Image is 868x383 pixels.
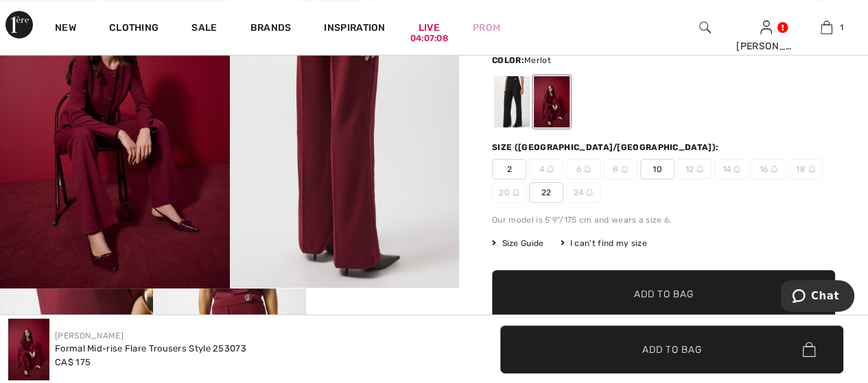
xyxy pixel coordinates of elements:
a: Sign In [760,21,772,34]
img: ring-m.svg [621,166,628,173]
span: 14 [714,159,749,180]
div: Size ([GEOGRAPHIC_DATA]/[GEOGRAPHIC_DATA]): [492,141,721,153]
span: 20 [492,182,526,203]
span: Inspiration [324,22,385,36]
span: Add to Bag [634,287,693,301]
img: ring-m.svg [734,166,740,173]
img: ring-m.svg [808,166,815,173]
span: 10 [640,159,675,180]
span: 4 [529,159,563,180]
img: ring-m.svg [584,166,591,173]
span: 2 [492,159,526,180]
a: Brands [250,22,292,36]
img: ring-m.svg [771,166,777,173]
span: 6 [566,159,600,180]
img: Formal Mid-Rise Flare Trousers Style 253073 [8,319,49,380]
div: [PERSON_NAME] [736,39,796,53]
img: Bag.svg [802,342,815,357]
img: ring-m.svg [513,189,519,196]
a: New [55,22,76,36]
iframe: Opens a widget where you can chat to one of our agents [781,280,854,314]
div: Black [494,76,530,127]
div: Merlot [534,76,570,127]
a: [PERSON_NAME] [55,331,124,341]
a: Clothing [109,22,159,36]
a: Sale [191,22,217,36]
a: Prom [473,21,500,35]
span: 12 [677,159,712,180]
img: My Info [760,19,772,36]
div: Formal Mid-rise Flare Trousers Style 253073 [55,342,246,356]
div: Our model is 5'9"/175 cm and wears a size 6. [492,214,835,226]
span: 8 [603,159,637,180]
span: 16 [751,159,786,180]
img: My Bag [821,19,832,36]
img: 1ère Avenue [5,11,33,38]
span: Add to Bag [642,342,701,356]
img: ring-m.svg [547,166,554,173]
img: ring-m.svg [586,189,593,196]
span: Merlot [524,55,551,65]
button: Add to Bag [492,270,835,318]
span: 18 [788,159,823,180]
a: 1 [797,19,856,36]
span: 22 [529,182,563,203]
img: ring-m.svg [696,166,703,173]
img: search the website [699,19,711,36]
span: Color: [492,55,524,65]
span: CA$ 175 [55,357,91,367]
span: 1 [839,21,843,34]
div: 04:07:08 [410,32,448,45]
button: Add to Bag [500,325,843,373]
a: Live04:07:08 [419,21,440,35]
span: Size Guide [492,237,543,249]
video: Your browser does not support the video tag. [306,288,459,365]
span: 24 [566,182,600,203]
div: I can't find my size [560,237,646,249]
